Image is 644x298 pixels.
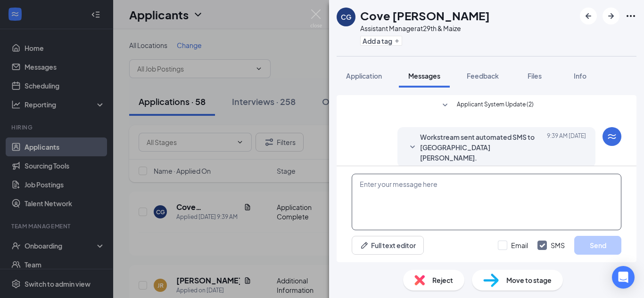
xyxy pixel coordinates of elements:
div: CG [341,12,351,22]
span: Move to stage [506,275,552,285]
span: [DATE] 9:39 AM [547,132,586,163]
svg: Pen [360,241,369,250]
span: Workstream sent automated SMS to [GEOGRAPHIC_DATA][PERSON_NAME]. [420,132,544,163]
button: ArrowRight [603,8,619,24]
svg: SmallChevronDown [439,100,451,111]
span: Info [574,72,586,80]
svg: Plus [394,38,400,44]
svg: Ellipses [625,10,636,22]
button: PlusAdd a tag [360,36,402,46]
button: Send [574,236,621,255]
svg: ArrowLeftNew [583,10,594,22]
button: SmallChevronDownApplicant System Update (2) [439,100,534,111]
span: Messages [408,72,440,80]
span: Feedback [467,72,499,80]
svg: SmallChevronDown [407,142,418,153]
span: Application [346,72,382,80]
div: Assistant Manager at 29th & Maize [360,24,490,33]
h1: Cove [PERSON_NAME] [360,8,490,24]
svg: ArrowRight [605,10,617,22]
button: ArrowLeftNew [580,8,597,24]
span: Applicant System Update (2) [457,100,534,111]
span: Reject [432,275,453,285]
span: Files [528,72,542,80]
div: Open Intercom Messenger [612,266,635,289]
svg: WorkstreamLogo [606,131,618,142]
button: Full text editorPen [352,236,424,255]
